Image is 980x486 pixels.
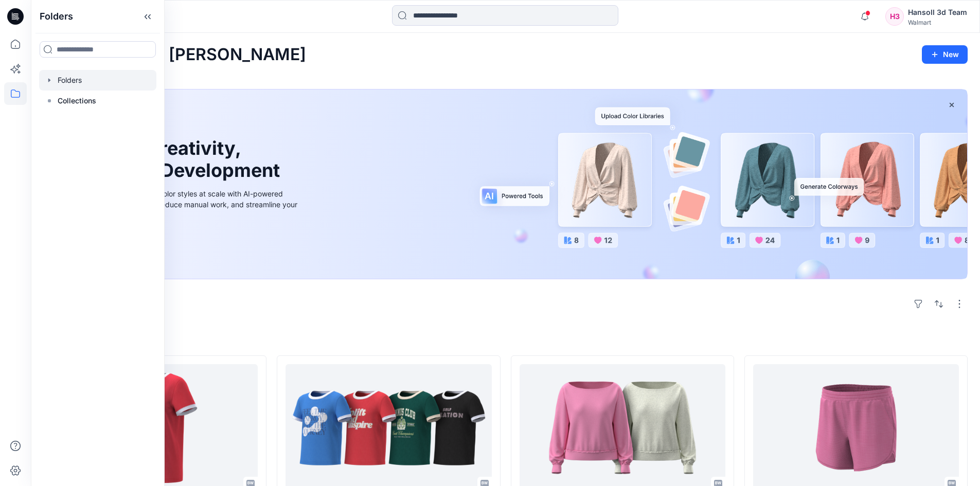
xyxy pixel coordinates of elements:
h4: Styles [43,333,968,345]
div: H3 [885,7,904,26]
h1: Unleash Creativity, Speed Up Development [68,137,284,182]
p: Collections [58,95,96,107]
div: Explore ideas faster and recolor styles at scale with AI-powered tools that boost creativity, red... [68,188,300,221]
h2: Welcome back, [PERSON_NAME] [43,45,306,64]
div: Walmart [908,19,967,26]
div: Hansoll 3d Team [908,6,967,19]
button: New [922,45,968,64]
a: Discover more [68,233,300,254]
